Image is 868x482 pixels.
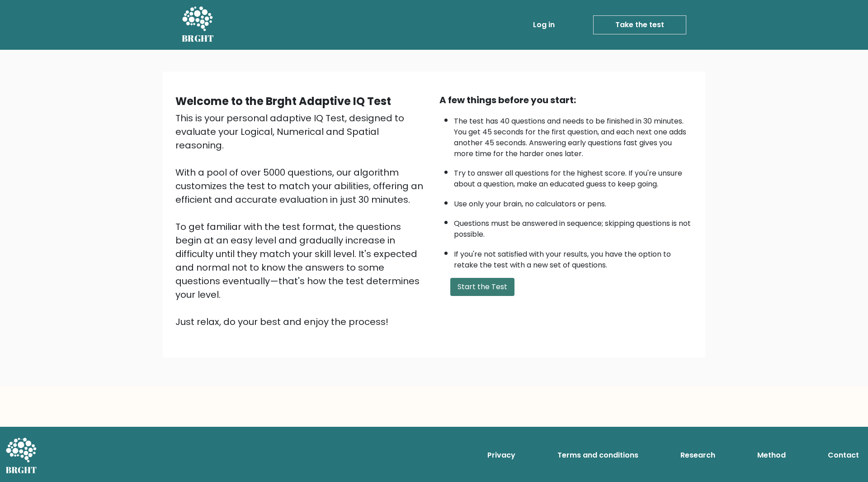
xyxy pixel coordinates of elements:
[182,33,214,44] h5: BRGHT
[484,446,519,464] a: Privacy
[454,111,693,159] li: The test has 40 questions and needs to be finished in 30 minutes. You get 45 seconds for the firs...
[182,4,214,46] a: BRGHT
[175,94,391,109] b: Welcome to the Brght Adaptive IQ Test
[454,244,693,271] li: If you're not satisfied with your results, you have the option to retake the test with a new set ...
[677,446,719,464] a: Research
[529,16,558,34] a: Log in
[824,446,863,464] a: Contact
[593,15,686,34] a: Take the test
[175,111,429,329] div: This is your personal adaptive IQ Test, designed to evaluate your Logical, Numerical and Spatial ...
[439,93,693,107] div: A few things before you start:
[454,214,693,240] li: Questions must be answered in sequence; skipping questions is not possible.
[454,163,693,190] li: Try to answer all questions for the highest score. If you're unsure about a question, make an edu...
[554,446,642,464] a: Terms and conditions
[754,446,789,464] a: Method
[450,278,514,296] button: Start the Test
[454,194,693,210] li: Use only your brain, no calculators or pens.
